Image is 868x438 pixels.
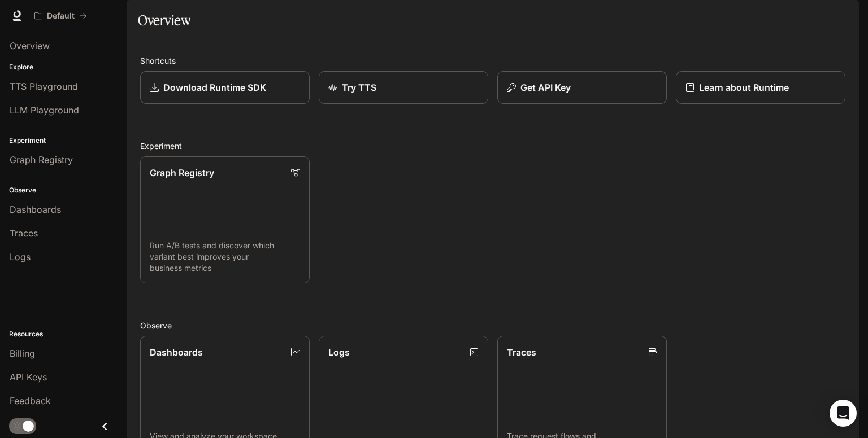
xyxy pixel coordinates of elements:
[328,345,350,359] p: Logs
[520,81,571,94] p: Get API Key
[163,81,266,94] p: Download Runtime SDK
[150,240,300,274] p: Run A/B tests and discover which variant best improves your business metrics
[138,9,190,32] h1: Overview
[140,71,310,104] a: Download Runtime SDK
[47,11,75,21] p: Default
[699,81,789,94] p: Learn about Runtime
[150,166,214,179] p: Graph Registry
[150,345,203,359] p: Dashboards
[140,156,310,283] a: Graph RegistryRun A/B tests and discover which variant best improves your business metrics
[507,345,536,359] p: Traces
[497,71,667,104] button: Get API Key
[140,319,845,331] h2: Observe
[140,55,845,67] h2: Shortcuts
[676,71,845,104] a: Learn about Runtime
[830,400,857,427] div: Open Intercom Messenger
[319,71,488,104] a: Try TTS
[29,5,92,27] button: All workspaces
[140,140,845,152] h2: Experiment
[342,81,376,94] p: Try TTS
